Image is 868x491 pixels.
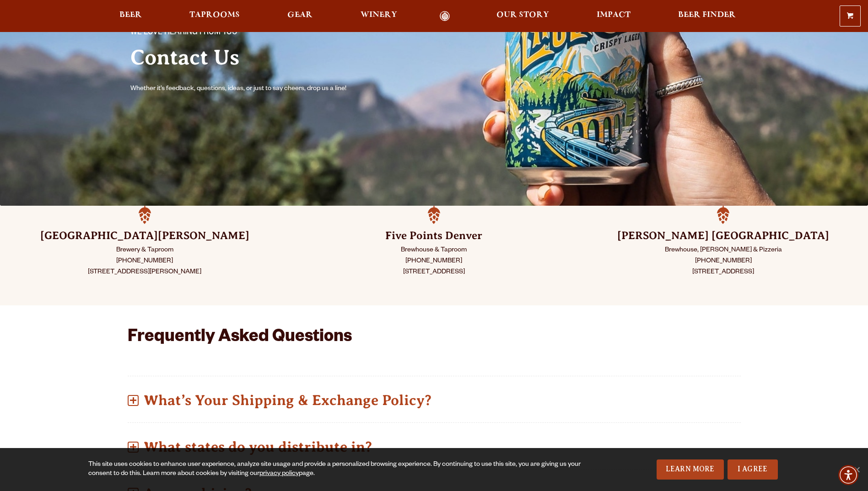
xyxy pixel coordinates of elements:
[597,11,631,19] span: Impact
[128,384,741,416] p: What’s Your Shipping & Exchange Policy?
[88,460,582,479] div: This site uses cookies to enhance user experience, analyze site usage and provide a personalized ...
[128,431,741,463] p: What states do you distribute in?
[130,46,416,69] h2: Contact Us
[591,11,636,21] a: Impact
[728,459,778,480] a: I Agree
[287,11,313,19] span: Gear
[312,229,555,243] h3: Five Points Denver
[189,11,240,19] span: Taprooms
[838,465,858,485] div: Accessibility Menu
[128,328,611,348] h2: Frequently Asked Questions
[23,245,266,278] p: Brewery & Taproom [PHONE_NUMBER] [STREET_ADDRESS][PERSON_NAME]
[355,11,403,21] a: Winery
[657,459,724,480] a: Learn More
[678,11,736,19] span: Beer Finder
[491,11,555,21] a: Our Story
[496,11,549,19] span: Our Story
[183,11,246,21] a: Taprooms
[119,11,142,19] span: Beer
[113,11,148,21] a: Beer
[23,229,266,243] h3: [GEOGRAPHIC_DATA][PERSON_NAME]
[428,11,462,21] a: Odell Home
[602,229,845,243] h3: [PERSON_NAME] [GEOGRAPHIC_DATA]
[312,245,555,278] p: Brewhouse & Taproom [PHONE_NUMBER] [STREET_ADDRESS]
[130,27,237,39] span: We love hearing from you
[602,245,845,278] p: Brewhouse, [PERSON_NAME] & Pizzeria [PHONE_NUMBER] [STREET_ADDRESS]
[361,11,397,19] span: Winery
[259,470,299,478] a: privacy policy
[672,11,742,21] a: Beer Finder
[130,84,365,95] p: Whether it’s feedback, questions, ideas, or just to say cheers, drop us a line!
[281,11,318,21] a: Gear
